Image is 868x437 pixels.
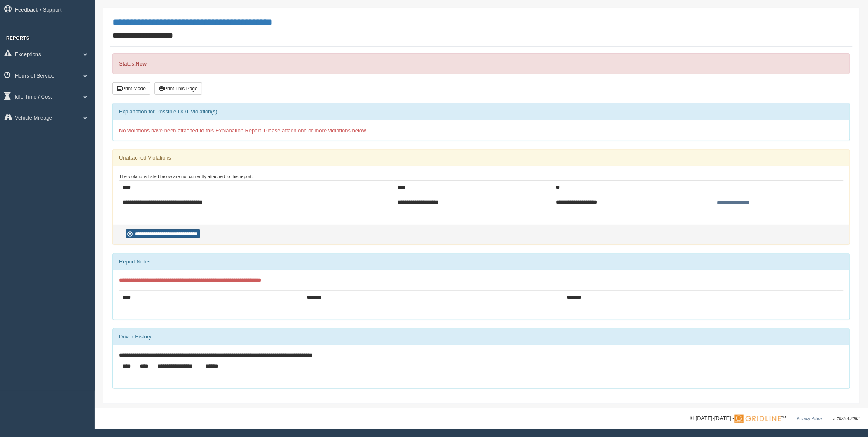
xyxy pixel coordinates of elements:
strong: New [136,61,147,67]
span: v. 2025.4.2063 [833,416,860,421]
div: Report Notes [113,254,850,270]
button: Print Mode [112,82,150,95]
div: Driver History [113,329,850,345]
small: The violations listed below are not currently attached to this report: [119,174,253,179]
div: © [DATE]-[DATE] - ™ [690,414,860,423]
div: Unattached Violations [113,150,850,166]
div: Status: [112,53,850,74]
a: Privacy Policy [797,416,822,421]
img: Gridline [735,415,781,423]
span: No violations have been attached to this Explanation Report. Please attach one or more violations... [119,127,367,134]
button: Print This Page [154,82,202,95]
div: Explanation for Possible DOT Violation(s) [113,103,850,120]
